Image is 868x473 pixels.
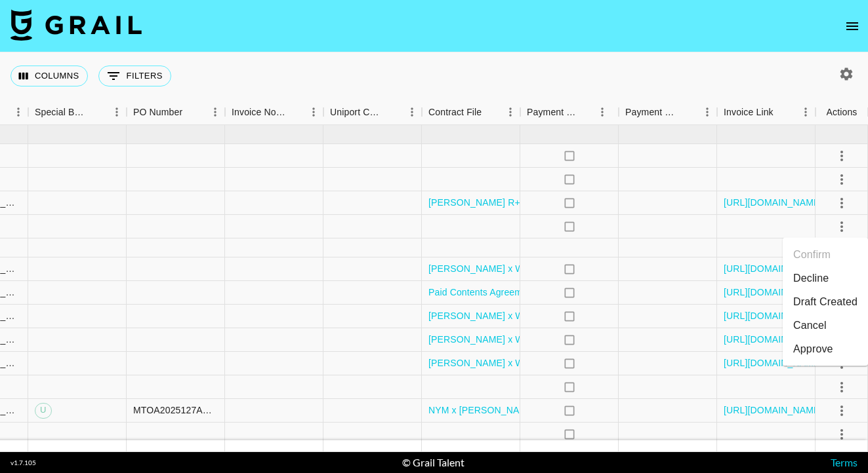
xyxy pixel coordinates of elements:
[827,100,858,125] div: Actions
[831,376,853,398] button: select merge strategy
[428,356,626,369] a: [PERSON_NAME] x White Fox ([DATE]) (1).pdf
[182,103,201,121] button: Sort
[428,309,575,322] a: [PERSON_NAME] x WF - SEP .pdf
[304,102,323,122] button: Menu
[831,168,853,191] button: select merge strategy
[323,100,422,125] div: Uniport Contact Email
[133,100,182,125] div: PO Number
[717,100,816,125] div: Invoice Link
[831,145,853,167] button: select merge strategy
[232,100,285,125] div: Invoice Notes
[839,13,865,39] button: open drawer
[35,100,89,125] div: Special Booking Type
[402,456,465,469] div: © Grail Talent
[330,100,384,125] div: Uniport Contact Email
[428,286,648,299] a: Paid Contents Agreement_Cassidy(25.08) (1) (1).pdf
[133,404,218,417] div: MTOA2025127AG_6
[428,333,575,346] a: [PERSON_NAME] x WF - SEP .pdf
[428,404,692,417] a: NYM x [PERSON_NAME] - 2025 Paid Social AEOM August.pdf
[783,314,868,337] li: Cancel
[9,102,28,122] button: Menu
[724,333,823,346] a: [URL][DOMAIN_NAME]
[527,100,578,125] div: Payment Sent
[428,262,575,275] a: [PERSON_NAME] x WF - SEP .pdf
[205,102,225,122] button: Menu
[225,100,323,125] div: Invoice Notes
[578,103,596,121] button: Sort
[520,100,619,125] div: Payment Sent
[619,100,717,125] div: Payment Sent Date
[831,216,853,238] button: select merge strategy
[501,102,520,122] button: Menu
[831,456,858,468] a: Terms
[724,262,823,275] a: [URL][DOMAIN_NAME]
[793,341,833,357] div: Approve
[98,66,171,86] button: Show filters
[724,404,823,417] a: [URL][DOMAIN_NAME]
[35,404,51,417] span: U
[285,103,304,121] button: Sort
[482,103,500,121] button: Sort
[28,100,127,125] div: Special Booking Type
[625,100,679,125] div: Payment Sent Date
[724,356,823,369] a: [URL][DOMAIN_NAME]
[831,400,853,422] button: select merge strategy
[422,100,520,125] div: Contract File
[384,103,402,121] button: Sort
[10,66,88,86] button: Select columns
[402,102,422,122] button: Menu
[10,9,142,41] img: Grail Talent
[774,103,792,121] button: Sort
[724,196,823,209] a: [URL][DOMAIN_NAME]
[89,103,107,121] button: Sort
[679,103,697,121] button: Sort
[592,102,612,122] button: Menu
[10,459,36,467] div: v 1.7.105
[724,309,823,322] a: [URL][DOMAIN_NAME]
[783,267,868,290] li: Decline
[796,102,816,122] button: Menu
[127,100,225,125] div: PO Number
[107,102,127,122] button: Menu
[783,290,868,314] li: Draft Created
[816,100,868,125] div: Actions
[724,286,823,299] a: [URL][DOMAIN_NAME]
[428,196,701,209] a: [PERSON_NAME] R+F - CMM Influencer Agreement.docx (2).pdf
[428,100,482,125] div: Contract File
[724,100,774,125] div: Invoice Link
[697,102,717,122] button: Menu
[831,423,853,445] button: select merge strategy
[831,192,853,214] button: select merge strategy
